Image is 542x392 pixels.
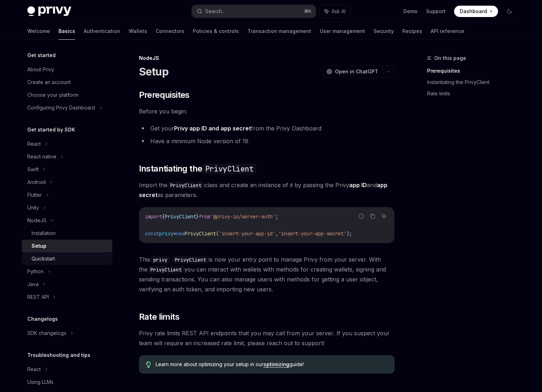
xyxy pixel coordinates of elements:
a: Choose your platform [22,89,112,101]
span: privy [159,230,173,237]
h5: Troubleshooting and tips [27,351,90,359]
img: dark logo [27,6,71,16]
span: Instantiating the [139,163,256,174]
code: PrivyClient [147,266,184,274]
div: Search... [205,7,225,16]
a: Quickstart [22,252,112,265]
span: Prerequisites [139,89,190,101]
span: PrivyClient [165,213,196,220]
span: Open in ChatGPT [335,68,378,75]
button: Report incorrect code [357,212,366,221]
li: Get your from the Privy Dashboard [139,123,395,133]
span: Privy rate limits REST API endpoints that you may call from your server. If you suspect your team... [139,328,395,348]
span: ⌘ K [304,9,312,14]
a: Basics [58,23,75,40]
button: Ask AI [319,5,351,18]
a: Welcome [27,23,50,40]
div: Choose your platform [27,91,78,99]
div: Python [27,267,44,276]
div: Unity [27,203,39,212]
a: Recipes [402,23,422,40]
div: Quickstart [32,254,55,263]
div: Android [27,178,46,186]
div: Java [27,280,39,289]
a: Dashboard [454,6,498,17]
span: = [173,230,176,237]
span: } [196,213,199,220]
div: React [27,365,41,374]
h5: Get started by SDK [27,125,75,134]
a: Security [374,23,394,40]
a: Using LLMs [22,376,112,388]
a: Instantiating the PrivyClient [427,77,521,88]
span: ); [346,230,352,237]
span: 'insert-your-app-secret' [278,230,346,237]
a: Rate limits [427,88,521,99]
span: This is now your entry point to manage Privy from your server. With the you can interact with wal... [139,254,395,294]
div: NodeJS [27,216,46,225]
button: Open in ChatGPT [322,66,382,78]
a: Installation [22,227,112,240]
a: Prerequisites [427,65,521,77]
span: { [162,213,165,220]
span: Before you begin: [139,106,395,116]
div: Swift [27,165,39,174]
span: '@privy-io/server-auth' [210,213,275,220]
span: , [275,230,278,237]
div: React [27,140,41,148]
div: Setup [32,242,46,250]
span: Import the class and create an instance of it by passing the Privy and as parameters. [139,180,395,200]
button: Ask AI [379,212,389,221]
svg: Tip [146,362,151,368]
a: Demo [403,8,418,15]
strong: app ID [349,181,367,189]
h5: Get started [27,51,56,60]
h5: Changelogs [27,315,58,323]
span: ( [216,230,219,237]
a: About Privy [22,63,112,76]
code: PrivyClient [167,181,204,189]
a: optimizing [263,361,289,368]
div: Create an account [27,78,71,86]
span: PrivyClient [185,230,216,237]
a: Support [426,8,446,15]
button: Search...⌘K [192,5,316,18]
button: Copy the contents from the code block [368,212,377,221]
a: Policies & controls [193,23,239,40]
a: Transaction management [247,23,311,40]
span: Dashboard [460,8,487,15]
code: privy [150,256,170,264]
div: SDK changelogs [27,329,66,337]
span: const [145,230,159,237]
a: Privy app ID and app secret [174,125,251,132]
div: Installation [32,229,56,237]
span: import [145,213,162,220]
span: Ask AI [331,8,346,15]
span: On this page [434,54,466,62]
h1: Setup [139,65,168,78]
code: PrivyClient [172,256,209,264]
div: About Privy [27,65,54,74]
a: Connectors [156,23,184,40]
a: User management [320,23,365,40]
span: Learn more about optimizing your setup in our guide! [156,361,387,368]
a: Setup [22,240,112,252]
li: Have a minimum Node version of 18 [139,136,395,146]
div: REST API [27,293,49,301]
code: PrivyClient [202,163,256,174]
button: Toggle dark mode [504,6,515,17]
span: Rate limits [139,311,179,323]
span: new [176,230,185,237]
div: Configuring Privy Dashboard [27,103,95,112]
a: Authentication [84,23,120,40]
a: API reference [431,23,464,40]
div: Flutter [27,191,42,199]
div: NodeJS [139,55,395,62]
span: ; [275,213,278,220]
div: React native [27,152,56,161]
a: Wallets [129,23,147,40]
span: 'insert-your-app-id' [219,230,275,237]
a: Create an account [22,76,112,89]
div: Using LLMs [27,378,54,386]
span: from [199,213,210,220]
